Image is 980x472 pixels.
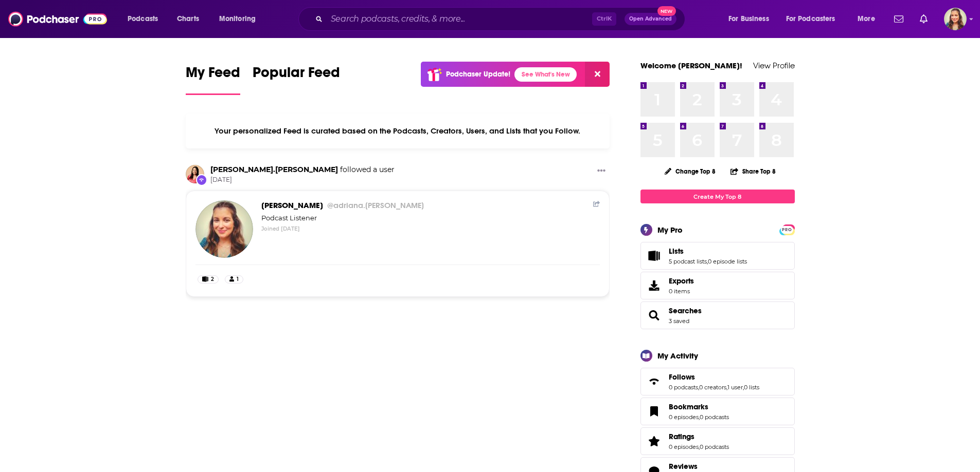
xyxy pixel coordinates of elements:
span: Searches [640,301,795,329]
span: , [743,384,744,391]
div: Search podcasts, credits, & more... [308,7,695,31]
a: View Profile [753,61,795,70]
a: 0 podcasts [700,413,729,421]
span: Bookmarks [669,402,708,411]
span: Ratings [640,427,795,455]
button: Change Top 8 [658,165,722,178]
div: My Activity [657,351,698,361]
div: Your personalized Feed is curated based on the Podcasts, Creators, Users, and Lists that you Follow. [186,114,610,148]
a: Popular Feed [253,64,340,95]
a: 1 [225,275,243,284]
span: 2 [211,274,214,285]
a: Bookmarks [644,404,665,419]
a: Searches [669,306,702,315]
span: , [707,258,708,265]
span: My Feed [186,64,240,87]
a: Lists [644,249,665,263]
span: 1 [237,274,239,285]
a: Adriana Guzman [261,200,424,210]
span: Reviews [669,462,698,471]
a: 0 podcasts [669,384,698,391]
a: 0 creators [699,384,726,391]
input: Search podcasts, credits, & more... [327,11,592,27]
span: Ratings [669,432,694,441]
span: Lists [669,247,684,256]
span: Podcasts [128,12,158,26]
span: Lists [640,242,795,270]
span: Exports [644,278,665,293]
a: Reviews [669,462,729,471]
img: Adriana Guzman [195,200,253,258]
span: Exports [669,276,694,286]
a: Share Button [593,200,600,208]
span: 0 items [669,288,694,295]
a: Create My Top 8 [640,190,795,203]
a: Exports [640,272,795,299]
a: Ratings [669,432,729,441]
button: Show More Button [593,165,610,178]
a: michelle.weinfurt [210,165,338,174]
span: PRO [781,226,793,234]
span: For Podcasters [786,12,835,26]
div: Podcast Listener [261,213,600,223]
h3: a user [210,165,395,175]
a: Show notifications dropdown [916,10,932,28]
button: Open AdvancedNew [625,13,676,25]
p: Podchaser Update! [446,70,510,79]
span: Charts [177,12,199,26]
button: Show profile menu [944,8,967,30]
a: Ratings [644,434,665,448]
span: Monitoring [219,12,256,26]
button: open menu [779,11,850,27]
img: Podchaser - Follow, Share and Rate Podcasts [8,9,107,29]
span: followed [340,165,371,174]
span: , [699,413,700,421]
button: open menu [212,11,269,27]
button: open menu [120,11,171,27]
span: Ctrl K [592,12,616,26]
a: Follows [669,372,759,382]
span: Logged in as adriana.guzman [944,8,967,30]
a: Welcome [PERSON_NAME]! [640,61,742,70]
span: , [726,384,727,391]
a: 5 podcast lists [669,258,707,265]
button: Share Top 8 [730,161,776,181]
a: 0 episodes [669,413,699,421]
span: [DATE] [210,176,395,184]
a: 3 saved [669,317,689,325]
a: 0 episodes [669,443,699,450]
a: Show notifications dropdown [890,10,907,28]
span: Follows [669,372,695,382]
span: More [858,12,875,26]
a: Follows [644,374,665,389]
a: 2 [198,275,219,284]
div: New Follow [196,174,207,185]
span: Popular Feed [253,64,340,87]
span: [PERSON_NAME] [261,200,424,210]
span: Open Advanced [629,16,672,22]
a: michelle.weinfurt [186,165,204,183]
img: User Profile [944,8,967,30]
div: Joined [DATE] [261,225,600,232]
a: Bookmarks [669,402,729,411]
button: open menu [721,11,782,27]
a: See What's New [514,67,577,82]
span: @adriana.[PERSON_NAME] [327,200,424,210]
span: For Business [728,12,769,26]
a: 0 episode lists [708,258,747,265]
span: Bookmarks [640,398,795,425]
span: New [657,6,676,16]
a: PRO [781,225,793,233]
a: 0 podcasts [700,443,729,450]
a: 1 user [727,384,743,391]
a: 0 lists [744,384,759,391]
div: My Pro [657,225,683,235]
span: Follows [640,368,795,395]
a: Charts [170,11,205,27]
span: , [699,443,700,450]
